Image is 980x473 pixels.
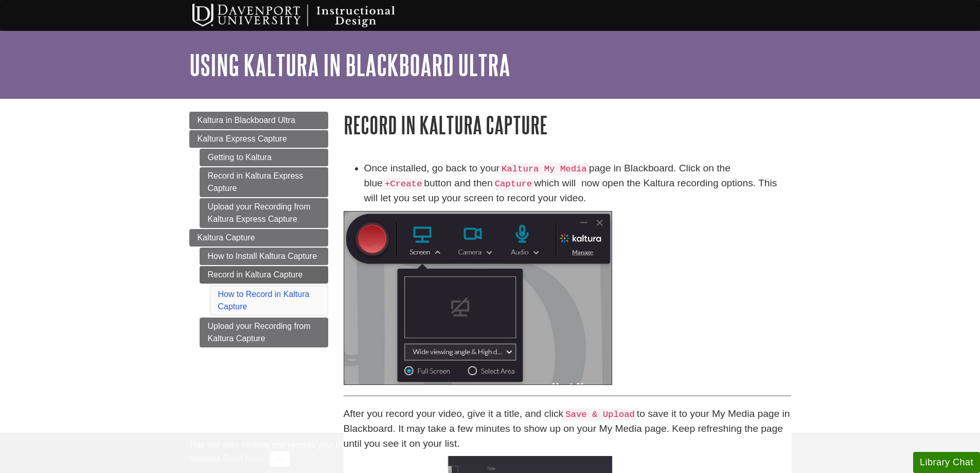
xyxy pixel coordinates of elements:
[200,318,328,347] a: Upload your Recording from Kaltura Capture
[189,229,328,247] a: Kaltura Capture
[200,149,328,166] a: Getting to Kaltura
[500,163,589,175] code: Kaltura My Media
[200,248,328,265] a: How to Install Kaltura Capture
[198,233,255,242] span: Kaltura Capture
[493,178,534,190] code: Capture
[198,116,295,125] span: Kaltura in Blackboard Ultra
[200,167,328,197] a: Record in Kaltura Express Capture
[270,451,290,467] button: Close
[344,112,791,138] h1: Record in Kaltura Capture
[189,130,328,148] a: Kaltura Express Capture
[563,409,637,421] code: Save & Upload
[364,161,791,206] li: Once installed, go back to your page in Blackboard. Click on the blue button and then which will ...
[223,454,263,463] a: Read More
[189,49,510,81] a: Using Kaltura in Blackboard Ultra
[189,112,328,347] div: Guide Page Menu
[189,112,328,129] a: Kaltura in Blackboard Ultra
[383,178,424,190] code: +Create
[189,439,791,467] div: This site uses cookies and records your IP address for usage statistics. Additionally, we use Goo...
[200,198,328,228] a: Upload your Recording from Kaltura Express Capture
[184,3,431,28] img: Davenport University Instructional Design
[913,452,980,473] button: Library Chat
[344,407,791,451] p: After you record your video, give it a title, and click to save it to your My Media page in Black...
[344,211,612,385] img: kaltura dashboard
[218,290,310,311] a: How to Record in Kaltura Capture
[200,266,328,284] a: Record in Kaltura Capture
[198,134,287,143] span: Kaltura Express Capture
